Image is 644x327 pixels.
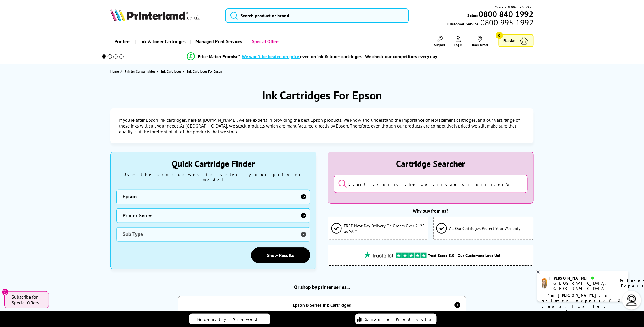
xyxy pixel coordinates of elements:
[478,11,534,17] a: 0800 840 1992
[198,53,240,59] span: Price Match Promise*
[225,8,409,23] input: Search product or brand
[161,68,183,74] a: Ink Cartridges
[140,34,186,49] span: Ink & Toner Cartridges
[542,293,624,320] p: of 8 years! I can help you choose the right product
[626,295,638,306] img: user-headset-light.svg
[116,172,310,182] div: Use the drop-downs to select your printer model
[110,9,200,21] img: Printerland Logo
[135,34,190,49] a: Ink & Toner Cartridges
[110,284,533,290] h2: Or shop by printer series...
[550,281,613,291] div: [GEOGRAPHIC_DATA], [GEOGRAPHIC_DATA]
[189,314,270,324] a: Recently Viewed
[496,32,503,39] span: 0
[550,276,613,281] div: [PERSON_NAME]
[242,53,300,59] span: We won’t be beaten on price,
[344,223,425,234] span: FREE Next Day Delivery On Orders Over £125 ex VAT*
[334,175,528,193] input: Start typing the cartridge or printer's name...
[110,9,218,23] a: Printerland Logo
[190,34,247,49] a: Managed Print Services
[434,43,445,47] span: Support
[428,253,500,258] span: Trust Score 5.0 - Our Customers Love Us!
[187,69,222,73] span: Ink Cartridges For Epson
[472,36,488,47] a: Track Order
[116,158,310,169] div: Quick Cartridge Finder
[262,88,382,103] h1: Ink Cartridges For Epson
[468,13,478,18] span: Sales:
[110,34,135,49] a: Printers
[434,36,445,47] a: Support
[293,302,351,308] div: Epson B Series Ink Cartridges
[247,34,284,49] a: Special Offers
[355,314,437,324] a: Compare Products
[125,68,155,74] span: Printer Consumables
[361,251,396,258] img: trustpilot rating
[542,293,609,303] b: I'm [PERSON_NAME], a printer expert
[449,226,521,231] span: All Our Cartridges Protect Your Warranty
[499,34,534,47] a: Basket 0
[542,278,547,289] img: amy-livechat.png
[479,20,533,25] span: 0800 995 1992
[334,158,528,169] div: Cartridge Searcher
[454,36,463,47] a: Log In
[110,68,120,74] a: Home
[161,68,181,74] span: Ink Cartridges
[12,294,43,306] span: Subscribe for Special Offers
[447,20,533,27] span: Customer Service:
[94,51,532,62] li: modal_Promise
[198,317,263,322] span: Recently Viewed
[2,289,8,295] button: Close
[251,247,310,263] a: Show Results
[495,4,534,10] span: Mon - Fri 9:00am - 5:30pm
[454,43,463,47] span: Log In
[328,208,534,214] div: Why buy from us?
[125,68,157,74] a: Printer Consumables
[504,37,517,45] span: Basket
[240,53,439,59] div: - even on ink & toner cartridges - We check our competitors every day!
[110,108,533,143] div: If you're after Epson ink cartridges, here at [DOMAIN_NAME], we are experts in providing the best...
[365,317,435,322] span: Compare Products
[396,253,427,258] img: trustpilot rating
[479,9,534,19] b: 0800 840 1992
